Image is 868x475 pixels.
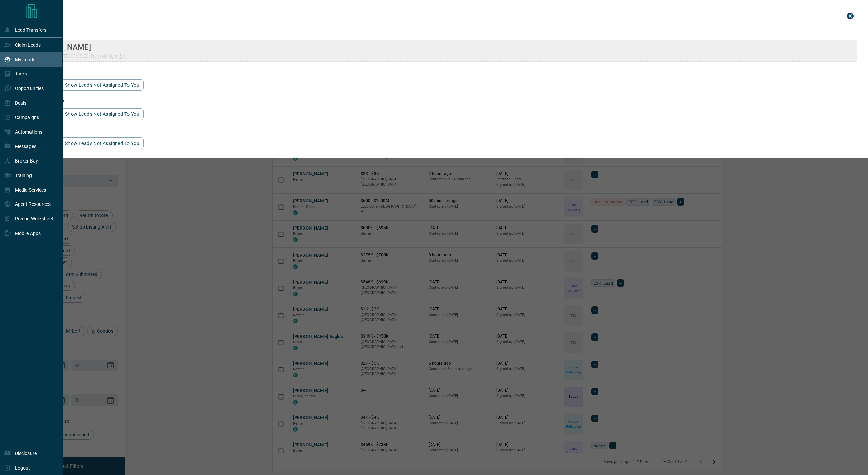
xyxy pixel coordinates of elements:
p: REMOVED_[DATE] 01:35:55_RJlwpGNgxx@x [33,53,125,59]
p: [PERSON_NAME] [33,43,125,51]
h3: id matches [26,128,857,133]
button: show leads not assigned to you [61,79,144,91]
button: show leads not assigned to you [61,137,144,149]
button: show leads not assigned to you [61,108,144,120]
button: close search bar [844,9,857,23]
h3: email matches [26,70,857,75]
h3: name matches [26,30,857,36]
h3: phone matches [26,99,857,104]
